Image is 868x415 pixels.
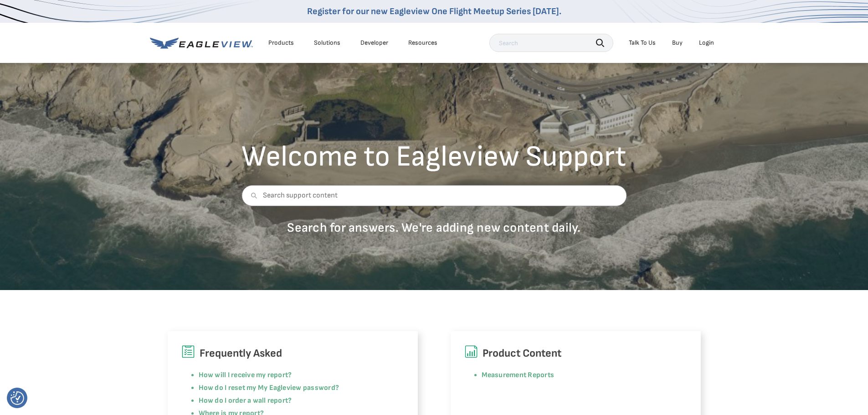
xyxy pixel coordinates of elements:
a: Register for our new Eagleview One Flight Meetup Series [DATE]. [307,6,561,17]
h6: Product Content [464,345,687,362]
div: Products [268,39,294,47]
h6: Frequently Asked [181,345,404,362]
a: How do I reset my My Eagleview password? [199,384,339,392]
input: Search [489,34,613,52]
a: How will I receive my report? [199,371,292,379]
div: Resources [408,39,437,47]
input: Search support content [241,185,627,206]
a: Measurement Reports [482,371,555,379]
a: Buy [672,39,683,47]
button: Consent Preferences [10,391,24,405]
a: Developer [360,39,388,47]
a: How do I order a wall report? [199,396,292,405]
img: Revisit consent button [10,391,24,405]
div: Solutions [314,39,340,47]
h2: Welcome to Eagleview Support [241,142,627,171]
div: Talk To Us [629,39,656,47]
p: Search for answers. We're adding new content daily. [241,220,627,236]
div: Login [699,39,714,47]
